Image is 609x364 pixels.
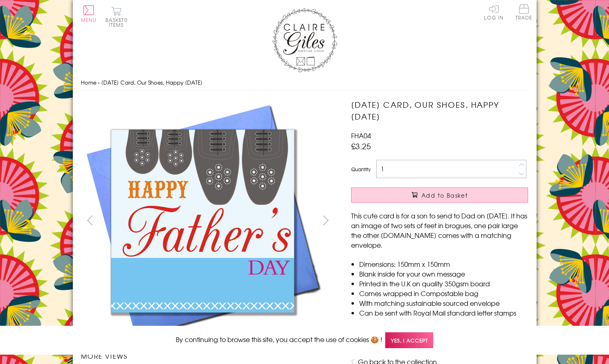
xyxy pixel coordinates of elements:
button: prev [81,211,99,229]
li: Can be sent with Royal Mail standard letter stamps [359,308,528,318]
span: £3.25 [351,140,371,152]
img: Claire Giles Greetings Cards [272,8,337,72]
li: Printed in the U.K on quality 350gsm board [359,279,528,288]
button: Menu [81,5,97,22]
span: Menu [81,16,97,24]
li: With matching sustainable sourced envelope [359,298,528,308]
li: Blank inside for your own message [359,269,528,279]
p: This cute card is for a son to send to Dad on [DATE]. It has an image of two sets of feet in brog... [351,211,528,250]
span: › [98,78,100,86]
h3: More views [81,351,335,361]
li: Comes wrapped in Compostable bag [359,288,528,298]
button: Basket0 items [105,7,128,27]
a: Log In [484,4,504,20]
button: Add to Basket [351,187,528,203]
span: Yes, I accept [385,332,433,348]
a: Trade [515,4,533,22]
nav: breadcrumbs [81,74,528,91]
span: FHA04 [351,131,371,140]
span: Add to Basket [421,191,468,199]
span: [DATE] Card, Our Shoes, Happy [DATE] [101,78,203,86]
h1: [DATE] Card, Our Shoes, Happy [DATE] [351,99,528,122]
label: Quantity [351,166,371,173]
a: Home [81,78,96,86]
button: next [317,211,335,229]
span: Trade [515,4,533,20]
li: Dimensions: 150mm x 150mm [359,259,528,269]
img: Father's Day Card, Our Shoes, Happy Father's Day [81,99,325,343]
span: 0 items [109,16,128,28]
